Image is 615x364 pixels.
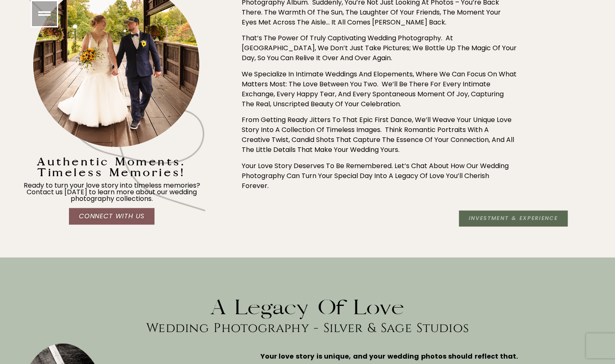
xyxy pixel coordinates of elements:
h3: A Legacy of Love [6,303,609,313]
span: From getting ready jitters to that epic first dance, we’ll weave your unique love story into a co... [242,115,514,154]
span: We specialize in intimate weddings and elopements, where we can focus on what matters most: the l... [242,69,517,109]
strong: Your love story is unique, and your wedding photos should reflect that. [260,352,518,361]
p: Ready to turn your love story into timeless memories? Contact us [DATE] to learn more about our w... [18,182,205,202]
span: Your love story deserves to be remembered. Let’s chat about how our wedding photography can turn ... [242,161,509,191]
span: Investment & Experience [469,215,558,221]
span: Connect With US [79,213,145,220]
a: Investment & Experience [459,210,568,227]
h4: Authentic Moments. Timeless Memories! [18,156,205,178]
a: Connect With US [69,208,154,225]
h2: Wedding Photography - Silver & Sage Studios [6,325,609,331]
span: That’s the power of truly captivating wedding photography. At [GEOGRAPHIC_DATA], we don’t just ta... [242,33,517,63]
